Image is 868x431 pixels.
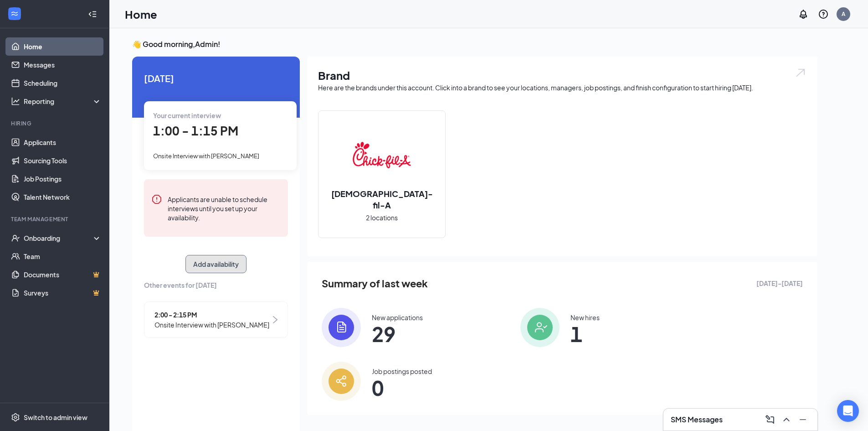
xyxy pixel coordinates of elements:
[24,133,102,151] a: Applicants
[144,280,288,290] span: Other events for [DATE]
[11,119,100,127] div: Hiring
[818,9,829,20] svg: QuestionInfo
[24,265,102,284] a: DocumentsCrown
[24,284,102,302] a: SurveysCrown
[318,83,806,92] div: Here are the brands under this account. Click into a brand to see your locations, managers, job p...
[24,170,102,188] a: Job Postings
[24,56,102,74] a: Messages
[153,111,221,119] span: Your current interview
[24,234,94,243] div: Onboarding
[154,320,269,330] span: Onsite Interview with [PERSON_NAME]
[570,326,600,342] span: 1
[88,10,97,19] svg: Collapse
[11,413,20,422] svg: Settings
[154,310,269,320] span: 2:00 - 2:15 PM
[797,414,808,425] svg: Minimize
[11,234,20,243] svg: UserCheck
[322,308,361,347] img: icon
[765,414,776,425] svg: ComposeMessage
[24,413,87,422] div: Switch to admin view
[570,313,600,322] div: New hires
[168,194,281,222] div: Applicants are unable to schedule interviews until you set up your availability.
[24,97,102,106] div: Reporting
[24,74,102,92] a: Scheduling
[318,68,806,83] h1: Brand
[322,275,428,291] span: Summary of last week
[366,213,398,223] span: 2 locations
[153,152,259,160] span: Onsite Interview with [PERSON_NAME]
[151,194,162,205] svg: Error
[318,188,445,211] h2: [DEMOGRAPHIC_DATA]-fil-A
[132,39,817,49] h3: 👋 Good morning, Admin !
[24,151,102,170] a: Sourcing Tools
[11,215,100,223] div: Team Management
[125,6,157,22] h1: Home
[24,188,102,206] a: Talent Network
[520,308,560,347] img: icon
[24,247,102,265] a: Team
[11,97,20,106] svg: Analysis
[372,326,423,342] span: 29
[185,255,247,273] button: Add availability
[795,68,806,78] img: open.6027fd2a22e1237b5b06.svg
[842,10,845,18] div: A
[372,367,432,376] div: Job postings posted
[372,379,432,396] span: 0
[671,415,723,425] h3: SMS Messages
[153,123,238,138] span: 1:00 - 1:15 PM
[798,9,809,20] svg: Notifications
[353,126,411,184] img: Chick-fil-A
[24,37,102,56] a: Home
[372,313,423,322] div: New applications
[796,412,810,427] button: Minimize
[781,414,792,425] svg: ChevronUp
[322,362,361,401] img: icon
[779,412,794,427] button: ChevronUp
[756,278,803,288] span: [DATE] - [DATE]
[763,412,777,427] button: ComposeMessage
[837,400,859,422] div: Open Intercom Messenger
[144,71,288,85] span: [DATE]
[10,9,19,18] svg: WorkstreamLogo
